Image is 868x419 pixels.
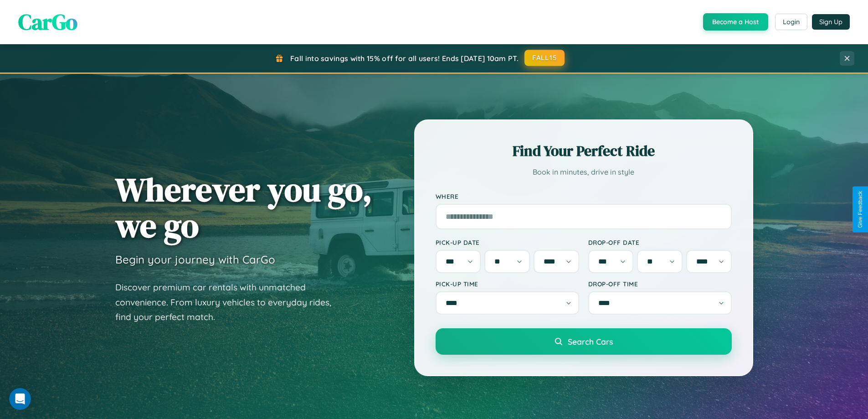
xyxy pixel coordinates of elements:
button: Become a Host [703,13,768,31]
button: Sign Up [812,14,850,30]
iframe: Intercom live chat [9,388,31,410]
label: Where [436,192,732,200]
label: Pick-up Date [436,238,579,246]
span: Fall into savings with 15% off for all users! Ends [DATE] 10am PT. [290,54,519,63]
p: Book in minutes, drive in style [436,166,732,179]
h2: Find Your Perfect Ride [436,141,732,161]
div: Give Feedback [857,191,863,228]
label: Drop-off Date [588,238,732,246]
button: FALL15 [524,50,565,66]
label: Drop-off Time [588,280,732,288]
button: Search Cars [436,328,732,355]
p: Discover premium car rentals with unmatched convenience. From luxury vehicles to everyday rides, ... [115,280,343,325]
h3: Begin your journey with CarGo [115,253,275,266]
span: CarGo [18,7,77,37]
span: Search Cars [568,336,613,347]
h1: Wherever you go, we go [115,171,372,243]
button: Login [775,14,807,30]
label: Pick-up Time [436,280,579,288]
